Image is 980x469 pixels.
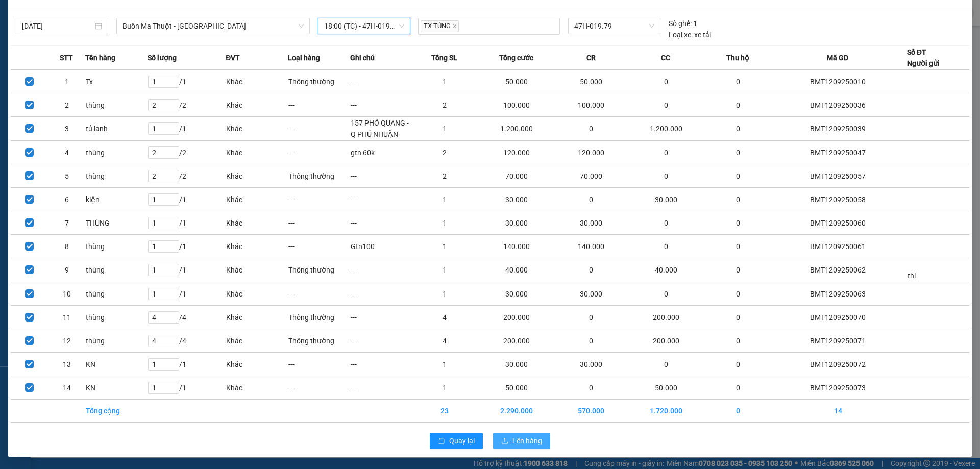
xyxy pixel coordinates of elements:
td: 6 [48,188,85,211]
td: 100.000 [558,93,625,117]
td: 0 [625,141,707,164]
td: 2 [413,141,476,164]
td: KN [85,353,148,376]
td: 1 [413,211,476,235]
td: 40.000 [625,258,707,282]
td: 30.000 [476,282,558,306]
span: 47H-019.79 [574,18,654,34]
div: 1 [669,18,697,29]
td: Tổng cộng [85,400,148,423]
td: Thông thường [288,329,350,353]
td: Tx [85,70,148,93]
span: Quay lại [449,435,475,447]
td: KN [85,376,148,400]
td: THÙNG [85,211,148,235]
td: 5 [48,164,85,188]
td: 1 [413,353,476,376]
td: 30.000 [558,211,625,235]
td: BMT1209250070 [769,306,907,329]
td: BMT1209250072 [769,353,907,376]
td: Thông thường [288,306,350,329]
td: 30.000 [625,188,707,211]
td: --- [350,306,413,329]
span: ĐVT [226,52,240,63]
td: thùng [85,164,148,188]
td: kiện [85,188,148,211]
td: / 1 [148,235,226,258]
td: BMT1209250036 [769,93,907,117]
td: 0 [625,93,707,117]
td: 1.200.000 [476,117,558,141]
td: Khác [226,282,288,306]
td: / 1 [148,70,226,93]
td: 0 [707,117,769,141]
td: thùng [85,141,148,164]
td: / 1 [148,117,226,141]
td: --- [288,93,350,117]
td: 50.000 [476,70,558,93]
td: --- [288,211,350,235]
td: Khác [226,376,288,400]
td: --- [350,329,413,353]
td: / 1 [148,376,226,400]
td: 0 [707,353,769,376]
td: 0 [707,400,769,423]
td: 0 [558,188,625,211]
td: / 4 [148,306,226,329]
td: 10 [48,282,85,306]
td: / 2 [148,93,226,117]
td: 4 [413,306,476,329]
td: 0 [707,235,769,258]
span: close [452,23,457,29]
td: 1.720.000 [625,400,707,423]
td: 0 [707,164,769,188]
td: 70.000 [476,164,558,188]
td: --- [350,211,413,235]
td: --- [350,164,413,188]
span: rollback [438,437,445,446]
td: 14 [769,400,907,423]
td: thùng [85,306,148,329]
td: thùng [85,235,148,258]
td: 0 [707,258,769,282]
td: 4 [48,141,85,164]
span: Tổng SL [431,52,457,63]
span: CR [586,52,596,63]
span: TX TÙNG [421,20,459,32]
td: --- [350,282,413,306]
td: BMT1209250010 [769,70,907,93]
td: tủ lạnh [85,117,148,141]
td: 40.000 [476,258,558,282]
td: 30.000 [476,211,558,235]
td: 0 [707,376,769,400]
td: --- [288,117,350,141]
td: 0 [707,141,769,164]
td: --- [350,353,413,376]
td: Khác [226,353,288,376]
td: / 1 [148,353,226,376]
td: 0 [707,306,769,329]
td: 200.000 [476,329,558,353]
td: --- [288,282,350,306]
td: 9 [48,258,85,282]
span: Lên hàng [512,435,542,447]
td: BMT1209250039 [769,117,907,141]
td: --- [288,141,350,164]
td: 0 [558,117,625,141]
span: Mã GD [827,52,848,63]
td: BMT1209250073 [769,376,907,400]
button: uploadLên hàng [493,433,550,449]
td: Khác [226,70,288,93]
td: 1 [48,70,85,93]
span: STT [60,52,73,63]
td: 0 [558,329,625,353]
td: Khác [226,258,288,282]
span: Số lượng [148,52,177,63]
td: 2.290.000 [476,400,558,423]
td: 0 [707,188,769,211]
td: / 1 [148,258,226,282]
span: Tổng cước [499,52,533,63]
span: Buôn Ma Thuột - Sài Gòn [122,18,304,34]
td: 570.000 [558,400,625,423]
td: 13 [48,353,85,376]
